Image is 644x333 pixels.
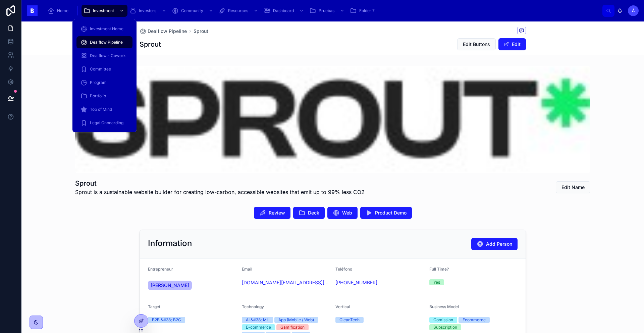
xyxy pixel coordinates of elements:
[359,8,375,13] span: Folder 7
[139,8,156,13] span: Investors
[335,279,377,286] a: [PHONE_NUMBER]
[75,179,365,188] h1: Sprout
[429,267,449,272] span: Full Time?
[269,209,285,216] span: Review
[82,5,127,17] a: Investment
[335,304,350,309] span: Vertical
[181,8,203,13] span: Community
[75,188,365,196] span: Sprout is a sustainable website builder for creating low-carbon, accessible websites that emit up...
[27,5,38,16] img: App logo
[486,241,512,247] span: Add Person
[217,5,262,17] a: Resources
[90,107,112,112] span: Top of Mind
[148,238,192,249] h2: Information
[90,40,123,45] span: Dealflow Pipeline
[170,5,217,17] a: Community
[152,317,181,323] div: B2B &#38; B2C
[327,207,358,219] button: Web
[76,36,132,48] a: Dealflow Pipeline
[140,28,187,35] a: Dealflow Pipeline
[151,282,189,289] span: [PERSON_NAME]
[360,207,412,219] button: Product Demo
[90,120,123,126] span: Legal Onboarding
[90,93,106,99] span: Portfolio
[632,8,635,13] span: À
[561,184,585,191] span: Edit Name
[556,181,590,193] button: Edit Name
[43,3,602,18] div: scrollable content
[280,324,305,330] div: Gamification
[433,279,440,285] div: Yes
[76,117,132,129] a: Legal Onboarding
[148,281,192,290] a: [PERSON_NAME]
[335,267,352,272] span: Teléfono
[498,38,526,50] button: Edit
[319,8,334,13] span: Pruebas
[242,267,252,272] span: Email
[242,279,330,286] a: [DOMAIN_NAME][EMAIL_ADDRESS][DOMAIN_NAME]
[148,267,173,272] span: Entrepreneur
[463,41,490,48] span: Edit Buttons
[457,38,496,50] button: Edit Buttons
[342,209,352,216] span: Web
[429,304,459,309] span: Business Model
[262,5,307,17] a: Dashboard
[90,66,111,72] span: Committee
[90,80,107,85] span: Program
[471,238,518,250] button: Add Person
[307,5,348,17] a: Pruebas
[228,8,248,13] span: Resources
[308,209,319,216] span: Deck
[254,207,290,219] button: Review
[57,8,68,13] span: Home
[76,50,132,62] a: Dealflow - Cowork
[46,5,73,17] a: Home
[242,304,264,309] span: Technology
[140,40,161,49] h1: Sprout
[76,103,132,115] a: Top of Mind
[76,77,132,89] a: Program
[463,317,486,323] div: Ecommerce
[90,53,126,58] span: Dealflow - Cowork
[90,26,123,32] span: Investment Home
[76,63,132,75] a: Committee
[246,324,271,330] div: E-commerce
[433,324,457,330] div: Subscription
[246,317,269,323] div: AI &#38; ML
[293,207,325,219] button: Deck
[148,28,187,35] span: Dealflow Pipeline
[339,317,360,323] div: CleanTech
[93,8,114,13] span: Investment
[433,317,453,323] div: Comission
[278,317,314,323] div: App (Mobile / Web)
[375,209,407,216] span: Product Demo
[148,304,160,309] span: Target
[348,5,379,17] a: Folder 7
[194,28,208,35] a: Sprout
[273,8,294,13] span: Dashboard
[76,23,132,35] a: Investment Home
[127,5,170,17] a: Investors
[76,90,132,102] a: Portfolio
